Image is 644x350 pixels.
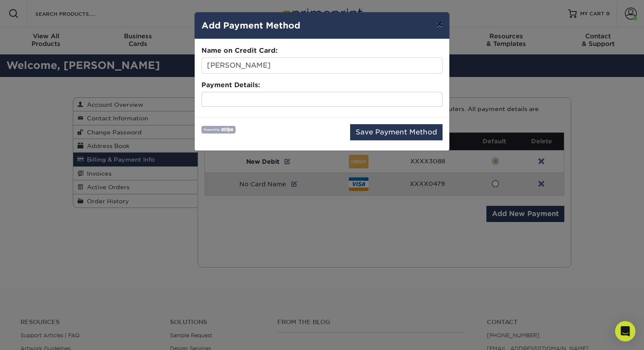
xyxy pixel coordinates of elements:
[350,124,443,140] button: Save Payment Method
[615,321,635,341] div: Open Intercom Messenger
[201,57,443,74] input: First & Last Name
[201,19,443,32] h4: Add Payment Method
[201,126,236,133] img: Primoprint
[201,80,260,90] label: Payment Details:
[204,95,440,104] iframe: Secure card payment input frame
[201,46,278,56] label: Name on Credit Card:
[430,12,449,36] button: ×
